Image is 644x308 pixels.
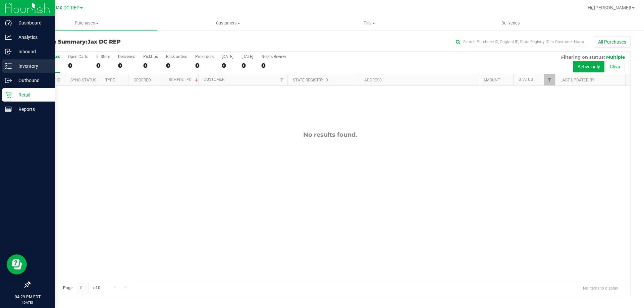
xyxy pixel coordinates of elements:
[241,62,253,69] div: 0
[96,54,110,59] div: In Store
[5,106,12,113] inline-svg: Reports
[440,16,581,30] a: Deliveries
[261,62,286,69] div: 0
[293,78,328,82] a: State Registry ID
[276,74,287,85] a: Filter
[492,20,529,26] span: Deliveries
[12,62,52,70] p: Inventory
[169,77,199,82] a: Scheduled
[5,77,12,84] inline-svg: Outbound
[12,48,52,56] p: Inbound
[30,131,630,138] div: No results found.
[605,61,625,72] button: Clear
[88,39,121,45] span: Jax DC REP
[30,39,230,45] h3: Purchase Summary:
[561,54,605,60] span: Filtering on status:
[118,54,135,59] div: Deliveries
[299,16,440,30] a: Tills
[166,54,187,59] div: Back-orders
[204,77,224,82] a: Customer
[453,37,587,47] input: Search Purchase ID, Original ID, State Registry ID or Customer Name...
[158,20,298,26] span: Customers
[359,74,478,86] th: Address
[299,20,439,26] span: Tills
[241,54,253,59] div: [DATE]
[5,34,12,41] inline-svg: Analytics
[12,33,52,41] p: Analytics
[483,78,500,82] a: Amount
[3,294,52,300] p: 04:29 PM EDT
[133,78,151,82] a: Ordered
[606,54,625,60] span: Multiple
[16,16,157,30] a: Purchases
[573,61,604,72] button: Active only
[5,19,12,26] inline-svg: Dashboard
[222,54,233,59] div: [DATE]
[519,77,533,82] a: Status
[54,5,79,11] span: Jax DC REP
[68,54,88,59] div: Open Carts
[70,78,96,82] a: Sync Status
[195,62,214,69] div: 0
[3,300,52,305] p: [DATE]
[12,91,52,99] p: Retail
[68,62,88,69] div: 0
[222,62,233,69] div: 0
[166,62,187,69] div: 0
[5,63,12,69] inline-svg: Inventory
[261,54,286,59] div: Needs Review
[57,283,106,293] span: Page of 0
[118,62,135,69] div: 0
[7,254,27,274] iframe: Resource center
[96,62,110,69] div: 0
[105,78,115,82] a: Type
[588,5,631,10] span: Hi, [PERSON_NAME]!
[544,74,555,85] a: Filter
[594,36,631,48] button: All Purchases
[5,48,12,55] inline-svg: Inbound
[12,105,52,113] p: Reports
[195,54,214,59] div: Pre-orders
[12,76,52,84] p: Outbound
[560,78,594,82] a: Last Updated By
[578,283,624,293] span: No items to display
[5,91,12,98] inline-svg: Retail
[143,62,158,69] div: 0
[157,16,299,30] a: Customers
[143,54,158,59] div: PickUps
[16,20,157,26] span: Purchases
[12,19,52,27] p: Dashboard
